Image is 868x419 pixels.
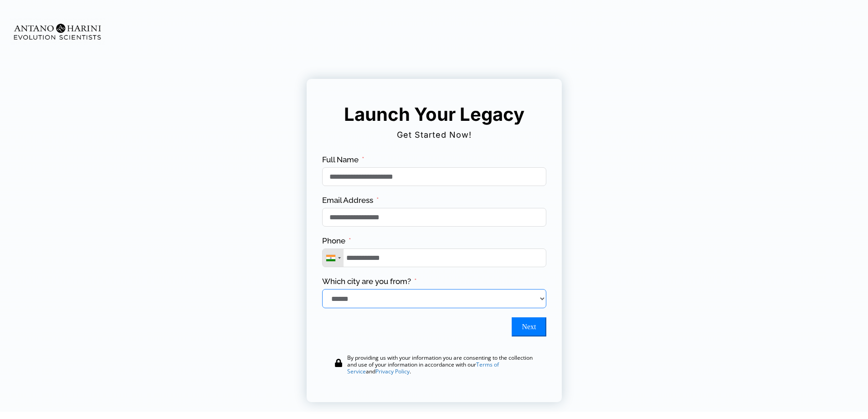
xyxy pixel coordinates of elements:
a: Privacy Policy [375,367,410,375]
div: Telephone country code [323,249,344,267]
h2: Get Started Now! [321,127,548,143]
img: Evolution-Scientist (2) [10,19,105,45]
input: Email Address [322,208,546,227]
input: Phone [322,248,546,267]
div: By providing us with your information you are consenting to the collection and use of your inform... [347,354,539,375]
h5: Launch Your Legacy [339,103,529,126]
label: Full Name [322,155,365,165]
select: Which city are you from? [322,289,546,308]
label: Phone [322,236,351,246]
label: Email Address [322,195,379,206]
a: Terms of Service [347,361,499,375]
button: Next [512,317,546,336]
label: Which city are you from? [322,276,417,287]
